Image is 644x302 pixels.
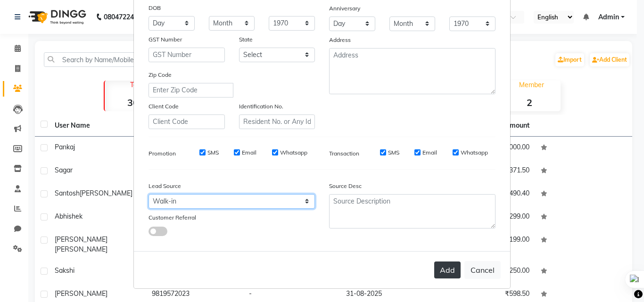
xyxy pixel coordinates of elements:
[149,213,196,222] label: Customer Referral
[329,4,360,13] label: Anniversary
[239,102,283,111] label: Identification No.
[149,71,172,79] label: Zip Code
[239,35,253,44] label: State
[434,261,461,278] button: Add
[242,148,256,157] label: Email
[149,114,225,129] input: Client Code
[461,148,488,157] label: Whatsapp
[422,148,437,157] label: Email
[207,148,219,157] label: SMS
[464,261,501,279] button: Cancel
[149,4,161,12] label: DOB
[149,35,182,44] label: GST Number
[329,36,351,44] label: Address
[280,148,307,157] label: Whatsapp
[329,182,362,190] label: Source Desc
[149,149,176,158] label: Promotion
[149,48,225,62] input: GST Number
[149,102,179,111] label: Client Code
[149,83,233,98] input: Enter Zip Code
[388,148,399,157] label: SMS
[239,114,315,129] input: Resident No. or Any Id
[149,182,181,190] label: Lead Source
[329,149,359,158] label: Transaction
